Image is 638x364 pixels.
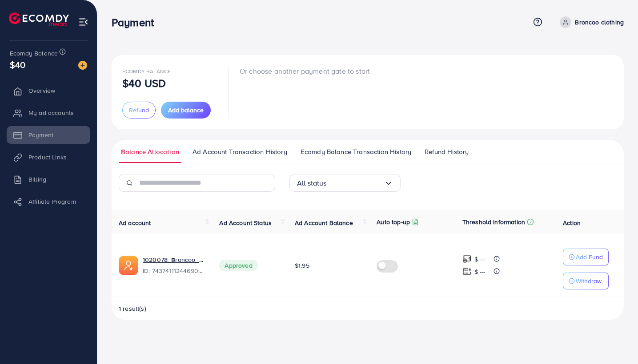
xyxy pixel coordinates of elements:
[219,218,272,227] span: Ad Account Status
[143,266,205,275] span: ID: 7437411124469055489
[462,254,472,264] img: top-up amount
[78,17,88,27] img: menu
[576,252,603,262] p: Add Fund
[219,260,257,271] span: Approved
[425,147,469,157] span: Refund History
[295,261,309,270] span: $1.95
[327,176,384,190] input: Search for option
[121,147,179,157] span: Balance Allocation
[462,217,525,227] p: Threshold information
[122,102,156,119] button: Refund
[122,78,166,88] p: $40 USD
[240,66,370,76] p: Or choose another payment gate to start
[168,106,204,115] span: Add balance
[289,174,401,192] div: Search for option
[301,147,411,157] span: Ecomdy Balance Transaction History
[563,249,609,265] button: Add Fund
[119,304,146,313] span: 1 result(s)
[297,176,327,190] span: All status
[9,12,69,26] img: logo
[563,218,581,227] span: Action
[556,16,624,28] a: Broncoo clothing
[112,16,161,29] h3: Payment
[474,254,486,265] p: $ ---
[193,147,287,157] span: Ad Account Transaction History
[295,218,353,227] span: Ad Account Balance
[78,61,87,70] img: image
[122,67,171,75] span: Ecomdy Balance
[143,255,205,276] div: <span class='underline'>1020078_Broncoo_1731657240704</span></br>7437411124469055489
[119,218,151,227] span: Ad account
[129,106,149,115] span: Refund
[10,49,58,58] span: Ecomdy Balance
[119,256,138,275] img: ic-ads-acc.e4c84228.svg
[474,266,486,277] p: $ ---
[576,276,602,286] p: Withdraw
[161,102,211,119] button: Add balance
[377,217,410,227] p: Auto top-up
[10,58,25,71] span: $40
[462,267,472,276] img: top-up amount
[575,17,624,28] p: Broncoo clothing
[143,255,205,264] a: 1020078_Broncoo_1731657240704
[563,273,609,289] button: Withdraw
